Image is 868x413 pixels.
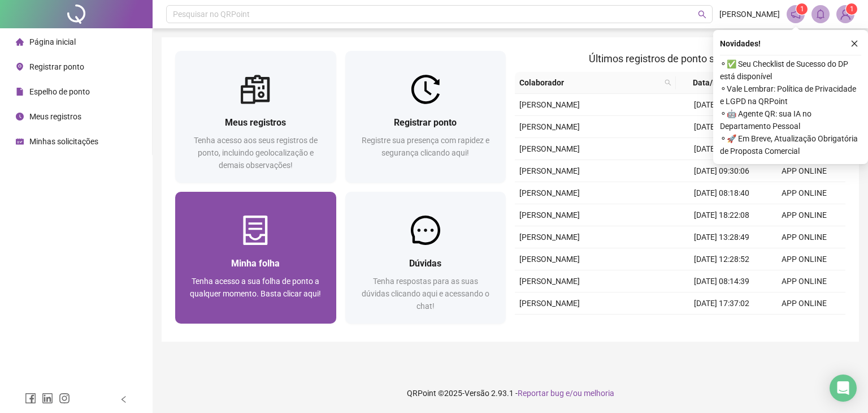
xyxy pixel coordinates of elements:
[59,393,70,404] span: instagram
[16,88,24,96] span: file
[662,74,674,91] span: search
[519,299,580,308] span: [PERSON_NAME]
[589,53,771,64] span: Últimos registros de ponto sincronizados
[720,132,861,157] span: ⚬ 🚀 Em Breve, Atualização Obrigatória de Proposta Comercial
[519,210,580,220] span: [PERSON_NAME]
[345,51,506,183] a: Registrar pontoRegistre sua presença com rapidez e segurança clicando aqui!
[680,270,763,292] td: [DATE] 08:14:39
[680,138,763,160] td: [DATE] 12:42:45
[763,204,845,226] td: APP ONLINE
[763,292,845,315] td: APP ONLINE
[519,144,580,153] span: [PERSON_NAME]
[16,38,24,46] span: home
[394,117,457,128] span: Registrar ponto
[680,160,763,182] td: [DATE] 09:30:06
[837,6,854,23] img: 73858
[231,258,280,269] span: Minha folha
[680,226,763,248] td: [DATE] 13:28:49
[698,10,706,19] span: search
[362,136,489,157] span: Registre sua presença com rapidez e segurança clicando aqui!
[665,79,671,86] span: search
[194,136,318,170] span: Tenha acesso aos seus registros de ponto, incluindo geolocalização e demais observações!
[519,122,580,131] span: [PERSON_NAME]
[42,393,53,404] span: linkedin
[16,137,24,145] span: schedule
[153,373,868,413] footer: QRPoint © 2025 - 2.93.1 -
[465,389,489,398] span: Versão
[519,233,580,242] span: [PERSON_NAME]
[763,315,845,337] td: APP ONLINE
[190,277,321,298] span: Tenha acesso a sua folha de ponto a qualquer momento. Basta clicar aqui!
[680,248,763,270] td: [DATE] 12:28:52
[680,292,763,315] td: [DATE] 17:37:02
[519,166,580,175] span: [PERSON_NAME]
[345,192,506,324] a: DúvidasTenha respostas para as suas dúvidas clicando aqui e acessando o chat!
[763,182,845,204] td: APP ONLINE
[791,9,801,19] span: notification
[680,204,763,226] td: [DATE] 18:22:08
[680,182,763,204] td: [DATE] 08:18:40
[519,255,580,264] span: [PERSON_NAME]
[519,188,580,197] span: [PERSON_NAME]
[719,8,780,20] span: [PERSON_NAME]
[175,51,336,183] a: Meus registrosTenha acesso aos seus registros de ponto, incluindo geolocalização e demais observa...
[800,5,804,13] span: 1
[850,5,854,13] span: 1
[409,258,441,269] span: Dúvidas
[518,389,614,398] span: Reportar bug e/ou melhoria
[763,270,845,292] td: APP ONLINE
[519,277,580,286] span: [PERSON_NAME]
[680,76,743,89] span: Data/Hora
[680,315,763,337] td: [DATE] 14:31:49
[29,37,76,46] span: Página inicial
[175,192,336,324] a: Minha folhaTenha acesso a sua folha de ponto a qualquer momento. Basta clicar aqui!
[25,393,36,404] span: facebook
[720,58,861,83] span: ⚬ ✅ Seu Checklist de Sucesso do DP está disponível
[29,62,84,71] span: Registrar ponto
[519,76,660,89] span: Colaborador
[763,226,845,248] td: APP ONLINE
[676,72,756,94] th: Data/Hora
[29,112,81,121] span: Meus registros
[815,9,826,19] span: bell
[29,137,98,146] span: Minhas solicitações
[362,277,489,311] span: Tenha respostas para as suas dúvidas clicando aqui e acessando o chat!
[16,113,24,121] span: clock-circle
[29,87,90,96] span: Espelho de ponto
[225,117,286,128] span: Meus registros
[720,83,861,107] span: ⚬ Vale Lembrar: Política de Privacidade e LGPD na QRPoint
[16,63,24,71] span: environment
[680,94,763,116] td: [DATE] 14:09:02
[850,40,858,48] span: close
[763,248,845,270] td: APP ONLINE
[120,395,128,403] span: left
[720,107,861,132] span: ⚬ 🤖 Agente QR: sua IA no Departamento Pessoal
[680,116,763,138] td: [DATE] 13:09:09
[830,375,857,402] div: Open Intercom Messenger
[846,3,857,15] sup: Atualize o seu contato no menu Meus Dados
[763,160,845,182] td: APP ONLINE
[519,100,580,109] span: [PERSON_NAME]
[720,37,761,50] span: Novidades !
[796,3,808,15] sup: 1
